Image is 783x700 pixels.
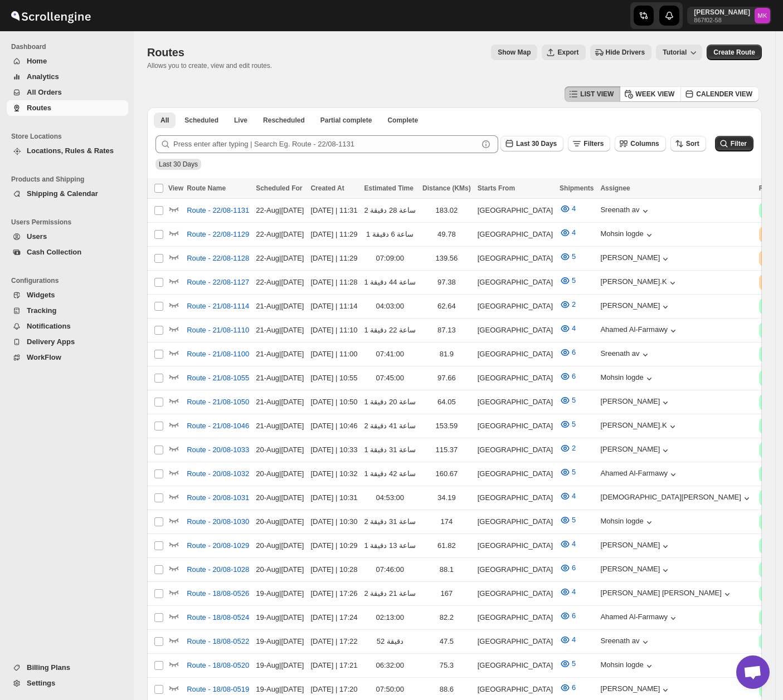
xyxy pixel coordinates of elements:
[7,100,128,116] button: Routes
[553,679,582,697] button: 6
[364,184,413,192] span: Estimated Time
[572,564,576,572] span: 6
[542,45,585,60] button: Export
[553,320,582,337] button: 4
[478,420,553,432] div: [GEOGRAPHIC_DATA]
[7,675,128,691] button: Settings
[27,291,55,299] span: Widgets
[478,516,553,527] div: [GEOGRAPHIC_DATA]
[600,589,732,600] button: [PERSON_NAME] [PERSON_NAME]
[422,444,471,456] div: 115.37
[572,204,576,213] span: 4
[422,468,471,479] div: 160.67
[27,104,51,112] span: Routes
[180,537,256,555] button: Route - 20/08-1029
[686,140,699,148] span: Sort
[590,45,652,60] button: Hide Drivers
[187,373,249,384] span: Route - 21/08-1055
[572,228,576,237] span: 4
[572,492,576,500] span: 4
[600,660,654,672] button: Mohsin logde
[422,301,471,312] div: 62.64
[600,397,671,408] button: [PERSON_NAME]
[7,244,128,260] button: Cash Collection
[600,541,671,552] div: [PERSON_NAME]
[310,468,357,479] div: [DATE] | 10:32
[422,277,471,288] div: 97.38
[553,200,582,218] button: 4
[7,319,128,334] button: Notifications
[364,301,416,312] div: 04:03:00
[187,349,249,360] span: Route - 21/08-1100
[572,659,576,668] span: 5
[553,511,582,529] button: 5
[310,349,357,360] div: [DATE] | 11:00
[478,396,553,408] div: [GEOGRAPHIC_DATA]
[694,8,750,17] p: [PERSON_NAME]
[600,684,671,696] div: [PERSON_NAME]
[478,468,553,479] div: [GEOGRAPHIC_DATA]
[600,421,678,432] button: [PERSON_NAME].K
[600,301,671,312] button: [PERSON_NAME]
[27,189,98,198] span: Shipping & Calendar
[478,492,553,503] div: [GEOGRAPHIC_DATA]
[256,350,304,358] span: 21-Aug | [DATE]
[7,53,128,69] button: Home
[422,205,471,216] div: 183.02
[364,468,416,479] div: 1 ساعة 42 دقيقة
[364,492,416,503] div: 04:53:00
[11,42,128,51] span: Dashboard
[187,468,249,479] span: Route - 20/08-1032
[600,613,679,624] button: Ahamed Al-Farmawy
[583,140,604,148] span: Filters
[600,373,654,384] div: Mohsin logde
[234,116,247,125] span: Live
[180,441,256,459] button: Route - 20/08-1033
[422,588,471,599] div: 167
[553,487,582,505] button: 4
[553,415,582,433] button: 5
[731,140,747,148] span: Filter
[635,90,674,99] span: WEEK VIEW
[553,344,582,361] button: 6
[310,325,357,336] div: [DATE] | 11:10
[560,184,594,192] span: Shipments
[256,326,304,334] span: 21-Aug | [DATE]
[755,8,770,23] span: Mostafa Khalifa
[310,396,357,408] div: [DATE] | 10:50
[600,517,654,528] button: Mohsin logde
[364,420,416,432] div: 2 ساعة 41 دقيقة
[187,516,249,527] span: Route - 20/08-1030
[364,564,416,575] div: 07:46:00
[364,396,416,408] div: 1 ساعة 20 دقيقة
[187,253,249,264] span: Route - 22/08-1128
[600,205,650,217] button: Sreenath av
[161,116,169,125] span: All
[187,540,249,551] span: Route - 20/08-1029
[9,2,93,30] img: ScrollEngine
[553,248,582,266] button: 5
[27,248,81,256] span: Cash Collection
[256,278,304,286] span: 22-Aug | [DATE]
[572,276,576,285] span: 5
[256,493,304,502] span: 20-Aug | [DATE]
[187,636,249,647] span: Route - 18/08-0522
[180,681,256,698] button: Route - 18/08-0519
[11,175,128,184] span: Products and Shipping
[478,277,553,288] div: [GEOGRAPHIC_DATA]
[600,469,679,480] button: Ahamed Al-Farmawy
[180,273,256,291] button: Route - 22/08-1127
[500,136,563,151] button: Last 30 Days
[159,160,198,168] span: Last 30 Days
[180,633,256,650] button: Route - 18/08-0522
[422,184,471,192] span: Distance (KMs)
[187,396,249,408] span: Route - 21/08-1050
[256,374,304,382] span: 21-Aug | [DATE]
[572,635,576,644] span: 4
[656,45,702,60] button: Tutorial
[387,116,418,125] span: Complete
